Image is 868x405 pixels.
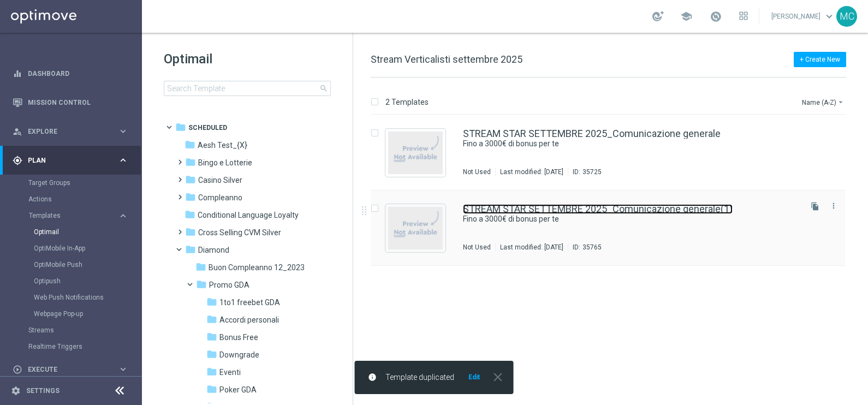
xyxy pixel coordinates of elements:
[206,296,217,307] i: folder
[319,84,328,93] span: search
[29,212,107,219] span: Templates
[185,157,196,168] i: folder
[28,175,141,191] div: Target Groups
[360,190,866,266] div: Press SPACE to select this row.
[828,199,839,212] button: more_vert
[463,139,799,149] div: Fino a 3000€ di bonus per te
[11,386,21,396] i: settings
[463,168,491,176] div: Not Used
[28,322,141,338] div: Streams
[164,50,331,68] h1: Optimail
[13,127,118,136] div: Explore
[582,243,602,252] div: 35765
[219,315,279,325] span: Accordi personali
[206,331,217,342] i: folder
[34,228,114,236] a: Optimail
[28,59,128,88] a: Dashboard
[164,81,331,96] input: Search Template
[206,384,217,395] i: folder
[34,244,114,253] a: OptiMobile In-App
[463,214,774,224] a: Fino a 3000€ di bonus per te
[13,365,118,374] div: Execute
[12,127,129,136] button: person_search Explore keyboard_arrow_right
[219,350,259,360] span: Downgrade
[196,279,207,290] i: folder
[582,168,602,176] div: 35725
[496,243,568,252] div: Last modified: [DATE]
[28,207,141,322] div: Templates
[823,10,835,22] span: keyboard_arrow_down
[12,69,129,78] button: equalizer Dashboard
[198,210,299,220] span: Conditional Language Loyalty
[185,227,196,237] i: folder
[28,88,128,117] a: Mission Control
[188,123,227,133] span: Scheduled
[13,88,128,117] div: Mission Control
[801,96,846,109] button: Name (A-Z)arrow_drop_down
[13,156,118,165] div: Plan
[680,10,692,22] span: school
[13,69,22,79] i: equalizer
[385,373,454,382] span: Template duplicated
[209,263,305,272] span: Buon Compleanno 12_2023
[34,306,141,322] div: Webpage Pop-up
[118,126,128,136] i: keyboard_arrow_right
[34,260,114,269] a: OptiMobile Push
[34,289,141,306] div: Web Push Notifications
[198,158,252,168] span: Bingo e Lotterie
[496,168,568,176] div: Last modified: [DATE]
[12,156,129,165] button: gps_fixed Plan keyboard_arrow_right
[568,243,602,252] div: ID:
[34,309,114,318] a: Webpage Pop-up
[463,129,721,139] a: STREAM STAR SETTEMBRE 2025_Comunicazione generale
[368,373,377,382] i: info
[28,211,129,220] button: Templates keyboard_arrow_right
[34,240,141,257] div: OptiMobile In-App
[811,202,819,211] i: file_copy
[26,388,60,394] a: Settings
[28,338,141,355] div: Realtime Triggers
[118,211,128,221] i: keyboard_arrow_right
[209,280,249,290] span: Promo GDA
[185,192,196,202] i: folder
[371,53,522,65] span: Stream Verticalisti settembre 2025
[28,191,141,207] div: Actions
[388,207,443,249] img: noPreview.jpg
[568,168,602,176] div: ID:
[29,212,118,219] div: Templates
[28,128,118,135] span: Explore
[219,297,280,307] span: 1to1 freebet GDA
[206,366,217,377] i: folder
[219,332,258,342] span: Bonus Free
[185,244,196,255] i: folder
[490,373,505,382] button: close
[836,98,845,106] i: arrow_drop_down
[198,193,242,202] span: Compleanno
[388,132,443,174] img: noPreview.jpg
[206,349,217,360] i: folder
[118,155,128,165] i: keyboard_arrow_right
[198,175,242,185] span: Casino Silver
[118,364,128,374] i: keyboard_arrow_right
[829,201,838,210] i: more_vert
[195,261,206,272] i: folder
[28,195,114,204] a: Actions
[360,115,866,190] div: Press SPACE to select this row.
[34,293,114,302] a: Web Push Notifications
[185,139,195,150] i: folder
[175,122,186,133] i: folder
[12,365,129,374] button: play_circle_outline Execute keyboard_arrow_right
[185,209,195,220] i: folder
[34,224,141,240] div: Optimail
[28,342,114,351] a: Realtime Triggers
[34,273,141,289] div: Optipush
[13,365,22,374] i: play_circle_outline
[808,199,822,213] button: file_copy
[12,98,129,107] button: Mission Control
[463,214,799,224] div: Fino a 3000€ di bonus per te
